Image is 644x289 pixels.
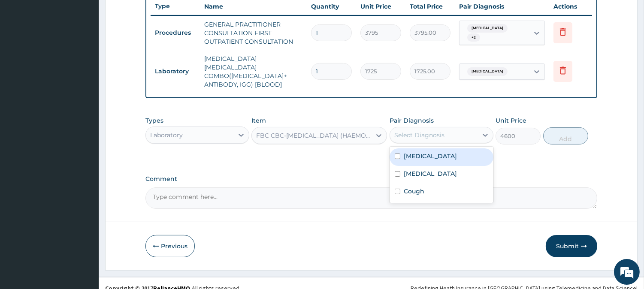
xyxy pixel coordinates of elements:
[467,67,508,76] span: [MEDICAL_DATA]
[151,25,200,41] td: Procedures
[467,33,480,42] span: + 2
[4,196,163,226] textarea: Type your message and hit 'Enter'
[16,43,35,64] img: d_794563401_company_1708531726252_794563401
[543,127,588,144] button: Add
[145,117,163,124] label: Types
[145,175,597,183] label: Comment
[404,152,457,160] label: [MEDICAL_DATA]
[45,48,144,59] div: Chat with us now
[390,116,434,125] label: Pair Diagnosis
[546,235,597,257] button: Submit
[151,63,200,79] td: Laboratory
[251,116,266,125] label: Item
[150,131,183,139] div: Laboratory
[404,169,457,178] label: [MEDICAL_DATA]
[50,89,118,175] span: We're online!
[467,24,508,33] span: [MEDICAL_DATA]
[256,131,372,140] div: FBC CBC-[MEDICAL_DATA] (HAEMOGRAM) - [BLOOD]
[394,131,444,139] div: Select Diagnosis
[200,16,307,50] td: GENERAL PRACTITIONER CONSULTATION FIRST OUTPATIENT CONSULTATION
[496,116,526,125] label: Unit Price
[404,187,424,196] label: Cough
[141,4,161,25] div: Minimize live chat window
[200,50,307,93] td: [MEDICAL_DATA] [MEDICAL_DATA] COMBO([MEDICAL_DATA]+ ANTIBODY, IGG) [BLOOD]
[145,235,195,257] button: Previous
